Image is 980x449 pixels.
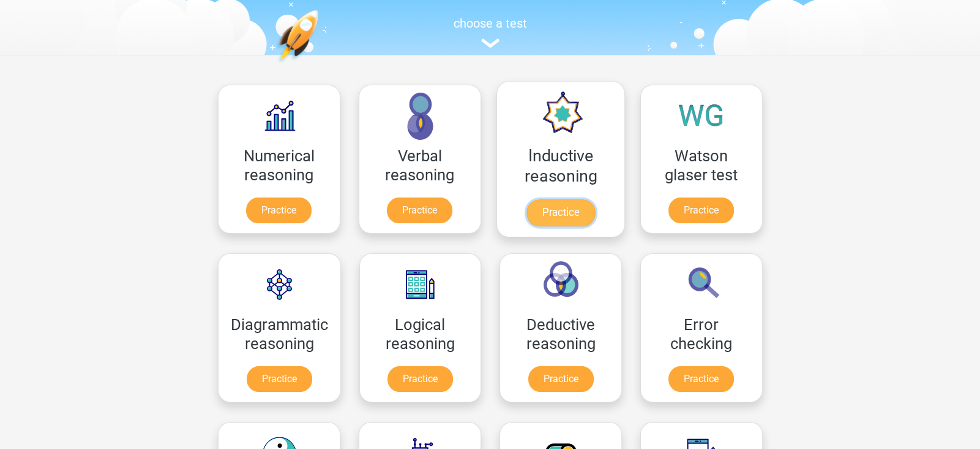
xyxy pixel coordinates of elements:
a: Practice [387,366,453,392]
a: Practice [668,198,734,223]
a: Practice [247,366,312,392]
a: Practice [246,198,312,223]
a: Practice [387,198,452,223]
a: Practice [528,366,594,392]
a: choose a test [209,16,772,48]
a: Practice [526,199,594,226]
img: assessment [481,39,499,48]
a: Practice [668,366,734,392]
img: practice [276,10,366,121]
h5: choose a test [209,16,772,31]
